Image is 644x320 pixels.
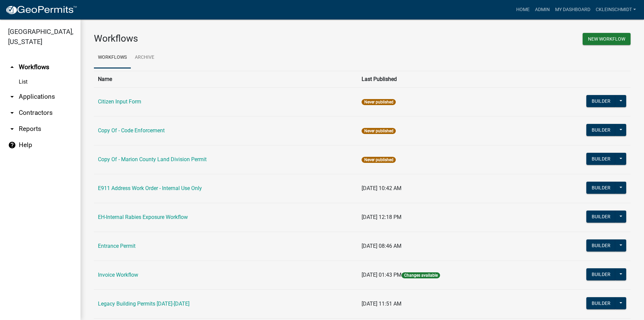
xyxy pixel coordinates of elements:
a: Entrance Permit [98,243,136,249]
button: Builder [586,239,616,252]
span: [DATE] 01:43 PM [362,272,401,278]
span: Changes available [401,272,440,278]
i: arrow_drop_down [8,93,16,101]
button: New Workflow [583,33,631,45]
a: Legacy Building Permits [DATE]-[DATE] [98,301,190,307]
span: Never published [362,157,395,163]
button: Builder [586,95,616,107]
button: Builder [586,297,616,309]
span: [DATE] 10:42 AM [362,185,401,191]
a: Copy Of - Code Enforcement [98,127,165,134]
button: Builder [586,268,616,280]
a: Home [514,3,532,16]
button: Builder [586,153,616,165]
a: Citizen Input Form [98,98,141,105]
i: arrow_drop_down [8,125,16,133]
a: Archive [131,47,158,68]
span: Never published [362,128,395,134]
span: Never published [362,99,395,105]
i: help [8,141,16,149]
span: [DATE] 12:18 PM [362,214,401,220]
h3: Workflows [94,33,357,44]
a: EH-Internal Rabies Exposure Workflow [98,214,188,220]
th: Name [94,71,358,87]
button: Builder [586,211,616,223]
span: [DATE] 11:51 AM [362,301,401,307]
button: Builder [586,124,616,136]
a: My Dashboard [552,3,593,16]
th: Last Published [358,71,532,87]
i: arrow_drop_up [8,63,16,71]
i: arrow_drop_down [8,109,16,117]
a: Admin [532,3,552,16]
a: E911 Address Work Order - Internal Use Only [98,185,202,191]
a: ckleinschmidt [593,3,639,16]
a: Workflows [94,47,131,68]
a: Copy Of - Marion County Land Division Permit [98,156,207,163]
a: Invoice Workflow [98,272,138,278]
span: [DATE] 08:46 AM [362,243,401,249]
button: Builder [586,182,616,194]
